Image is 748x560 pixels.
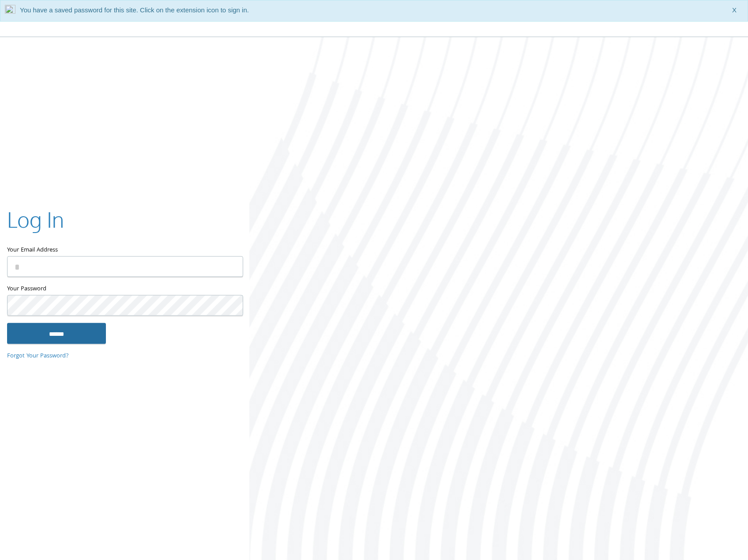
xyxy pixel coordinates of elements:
span: You have a saved password for this site. Click on the extension icon to sign in. [20,6,249,14]
span: X [732,5,737,15]
h2: Log In [7,205,64,234]
img: notLoggedInIcon.png [5,5,15,17]
a: Forgot Your Password? [7,351,69,361]
label: Your Password [7,284,242,295]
